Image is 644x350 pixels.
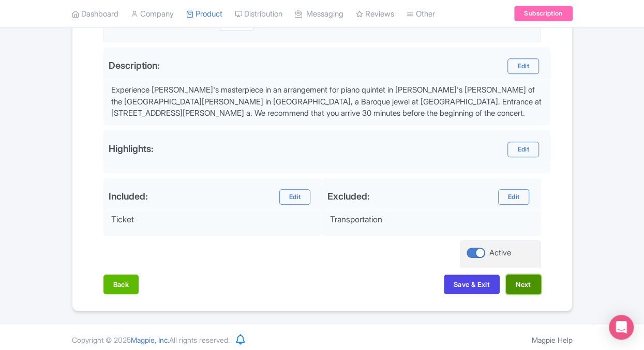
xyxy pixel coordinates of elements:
div: Transportation [330,215,535,224]
span: Description: [109,60,160,71]
div: Included: [109,191,148,202]
button: Next [506,275,541,294]
div: Highlights: [109,143,154,154]
a: Edit [507,58,538,74]
a: Edit [498,189,529,205]
div: Experience [PERSON_NAME]'s masterpiece in an arrangement for piano quintet in [PERSON_NAME]'s [PE... [109,84,545,119]
span: Magpie, Inc. [131,336,169,344]
div: Open Intercom Messenger [609,315,634,340]
a: Edit [279,189,310,205]
a: Edit [507,142,538,157]
div: Ticket [111,215,317,224]
div: Excluded: [327,191,370,202]
button: Save & Exit [444,275,500,294]
button: Back [103,275,139,294]
div: Copyright © 2025 All rights reserved. [66,334,236,345]
a: Magpie Help [532,336,573,344]
div: Active [489,247,511,259]
a: Subscription [514,6,572,22]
